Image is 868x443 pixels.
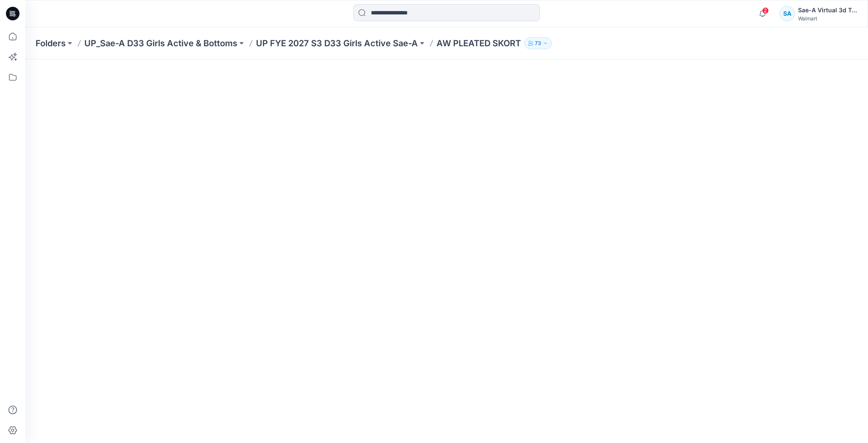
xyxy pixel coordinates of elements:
p: AW PLEATED SKORT [437,37,521,49]
div: Walmart [798,15,857,22]
iframe: edit-style [25,59,868,443]
a: UP_Sae-A D33 Girls Active & Bottoms [84,37,237,49]
button: 73 [524,37,552,49]
a: UP FYE 2027 S3 D33 Girls Active Sae-A [256,37,418,49]
span: 2 [762,7,769,14]
p: 73 [535,39,541,48]
div: SA [779,6,795,21]
a: Folders [36,37,66,49]
div: Sae-A Virtual 3d Team [798,5,857,15]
